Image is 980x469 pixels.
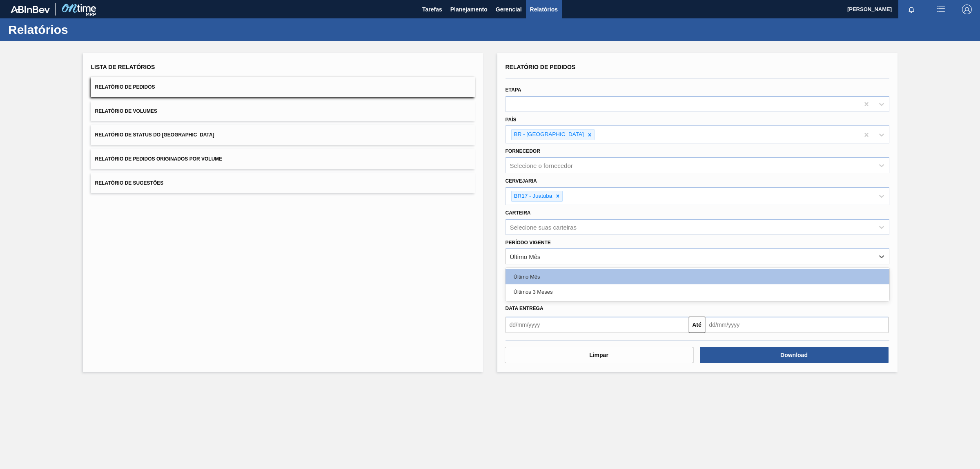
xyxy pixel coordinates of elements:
button: Relatório de Sugestões [91,173,475,193]
button: Até [689,317,705,333]
div: Selecione suas carteiras [510,223,577,230]
span: Relatório de Pedidos [506,64,576,70]
button: Download [700,347,889,363]
img: TNhmsLtSVTkK8tSr43FrP2fwEKptu5GPRR3wAAAABJRU5ErkJggg== [11,6,50,13]
span: Relatório de Sugestões [95,180,164,186]
div: Último Mês [510,253,541,260]
span: Relatório de Status do [GEOGRAPHIC_DATA] [95,132,214,138]
span: Relatórios [530,4,558,14]
button: Relatório de Volumes [91,101,475,121]
span: Relatório de Volumes [95,108,157,114]
button: Limpar [505,347,693,363]
button: Relatório de Status do [GEOGRAPHIC_DATA] [91,125,475,145]
div: Último Mês [506,269,889,284]
div: Últimos 3 Meses [506,284,889,299]
img: userActions [936,4,946,14]
input: dd/mm/yyyy [705,317,889,333]
input: dd/mm/yyyy [506,317,689,333]
img: Logout [962,4,972,14]
button: Relatório de Pedidos Originados por Volume [91,149,475,169]
button: Relatório de Pedidos [91,77,475,97]
label: Fornecedor [506,148,540,154]
label: País [506,117,517,123]
div: BR17 - Juatuba [512,191,554,201]
button: Notificações [898,4,924,15]
div: Selecione o fornecedor [510,162,573,169]
span: Lista de Relatórios [91,64,155,70]
h1: Relatórios [8,25,153,34]
span: Relatório de Pedidos [95,84,155,90]
label: Período Vigente [506,240,551,246]
span: Tarefas [422,4,442,14]
label: Carteira [506,210,531,216]
span: Planejamento [450,4,488,14]
span: Gerencial [496,4,522,14]
label: Etapa [506,87,521,93]
span: Relatório de Pedidos Originados por Volume [95,156,223,162]
span: Data entrega [506,306,543,311]
div: BR - [GEOGRAPHIC_DATA] [512,130,585,140]
label: Cervejaria [506,178,537,184]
